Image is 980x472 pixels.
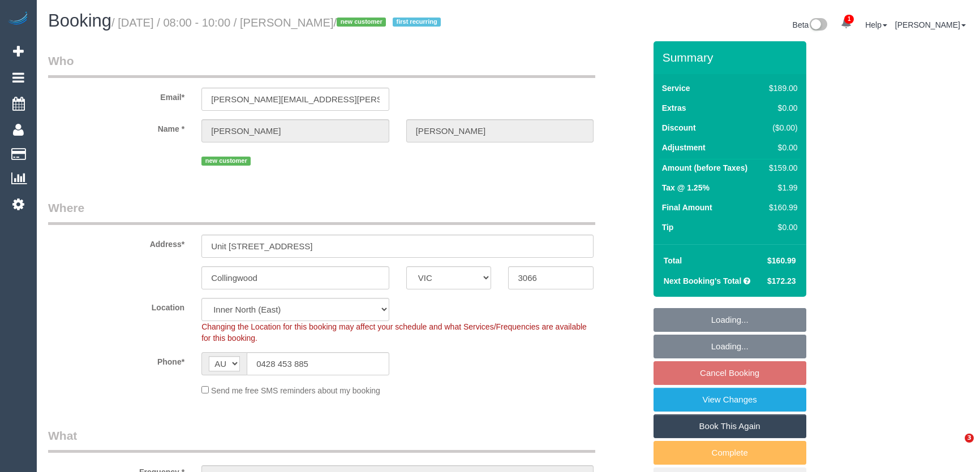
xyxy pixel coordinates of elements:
[201,119,389,142] input: First Name*
[662,222,674,233] label: Tip
[40,119,193,135] label: Name *
[334,16,445,29] span: /
[844,15,854,24] span: 1
[793,20,828,29] a: Beta
[895,20,966,29] a: [PERSON_NAME]
[662,202,712,213] label: Final Amount
[662,102,686,114] label: Extras
[965,434,974,443] span: 3
[835,11,857,36] a: 1
[111,16,444,29] small: / [DATE] / 08:00 - 10:00 / [PERSON_NAME]
[764,83,797,94] div: $189.00
[201,266,389,289] input: Suburb*
[654,414,806,438] a: Book This Again
[211,386,380,395] span: Send me free SMS reminders about my booking
[201,157,251,166] span: new customer
[40,352,193,367] label: Phone*
[40,235,193,250] label: Address*
[764,162,797,174] div: $159.00
[48,53,595,78] legend: Who
[662,162,747,174] label: Amount (before Taxes)
[201,322,587,343] span: Changing the Location for this booking may affect your schedule and what Services/Frequencies are...
[664,256,682,265] strong: Total
[508,266,594,289] input: Post Code*
[764,182,797,193] div: $1.99
[201,88,389,111] input: Email*
[7,11,29,27] img: Automaid Logo
[767,276,796,285] span: $172.23
[247,352,389,375] input: Phone*
[764,222,797,233] div: $0.00
[406,119,594,142] input: Last Name*
[662,182,710,193] label: Tax @ 1.25%
[48,427,595,453] legend: What
[654,388,806,412] a: View Changes
[662,122,696,133] label: Discount
[764,122,797,133] div: ($0.00)
[664,276,742,285] strong: Next Booking's Total
[809,18,827,33] img: New interface
[48,11,111,31] span: Booking
[663,51,801,64] h3: Summary
[764,142,797,153] div: $0.00
[942,434,969,461] iframe: Intercom live chat
[40,88,193,103] label: Email*
[764,102,797,114] div: $0.00
[767,256,796,265] span: $160.99
[337,18,386,27] span: new customer
[40,298,193,313] label: Location
[662,142,706,153] label: Adjustment
[662,83,690,94] label: Service
[865,20,887,29] a: Help
[48,200,595,225] legend: Where
[764,202,797,213] div: $160.99
[393,18,441,27] span: first recurring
